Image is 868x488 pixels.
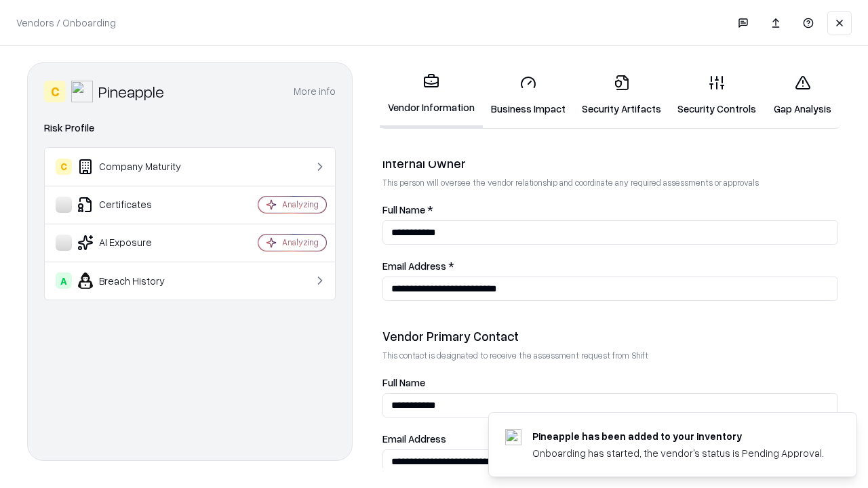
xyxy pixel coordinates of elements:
a: Gap Analysis [764,64,841,127]
div: AI Exposure [56,235,218,251]
div: C [44,81,66,102]
a: Security Controls [669,64,764,127]
p: Vendors / Onboarding [16,16,116,30]
div: C [56,159,72,175]
a: Security Artifacts [574,64,669,127]
img: Pineapple [71,81,93,102]
div: Internal Owner [382,155,838,171]
div: Pineapple [98,81,164,102]
a: Vendor Information [380,62,483,128]
img: pineappleenergy.com [505,429,521,445]
label: Full Name * [382,205,838,215]
div: Vendor Primary Contact [382,328,838,344]
div: Risk Profile [44,120,336,136]
p: This contact is designated to receive the assessment request from Shift [382,350,838,361]
p: This person will oversee the vendor relationship and coordinate any required assessments or appro... [382,177,838,188]
a: Business Impact [483,64,574,127]
div: Certificates [56,197,218,213]
div: Pineapple has been added to your inventory [532,429,824,443]
div: A [56,272,72,289]
button: More info [294,79,336,104]
div: Company Maturity [56,159,218,175]
label: Full Name [382,378,838,388]
div: Onboarding has started, the vendor's status is Pending Approval. [532,446,824,460]
div: Breach History [56,272,218,289]
div: Analyzing [282,237,319,248]
label: Email Address * [382,261,838,271]
div: Analyzing [282,199,319,210]
label: Email Address [382,434,838,444]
